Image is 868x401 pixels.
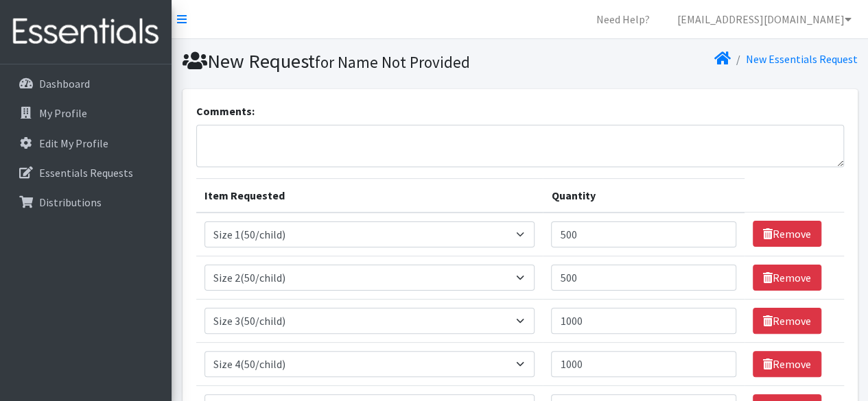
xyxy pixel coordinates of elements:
p: Dashboard [39,77,90,90]
a: Remove [753,308,821,334]
p: Edit My Profile [39,136,108,150]
p: Distributions [39,195,102,209]
a: Remove [753,265,821,291]
th: Item Requested [196,178,543,212]
a: [EMAIL_ADDRESS][DOMAIN_NAME] [666,5,863,33]
a: Distributions [5,189,166,216]
p: Essentials Requests [39,166,133,180]
a: Need Help? [585,5,661,33]
a: Essentials Requests [5,159,166,186]
img: HumanEssentials [5,9,166,55]
a: My Profile [5,99,166,127]
a: Edit My Profile [5,130,166,157]
small: for Name Not Provided [315,52,470,72]
a: Remove [753,221,821,247]
p: My Profile [39,106,87,120]
a: New Essentials Request [746,52,858,66]
a: Dashboard [5,70,166,97]
h1: New Request [183,49,515,73]
a: Remove [753,351,821,377]
label: Comments: [196,103,255,119]
th: Quantity [543,178,744,212]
